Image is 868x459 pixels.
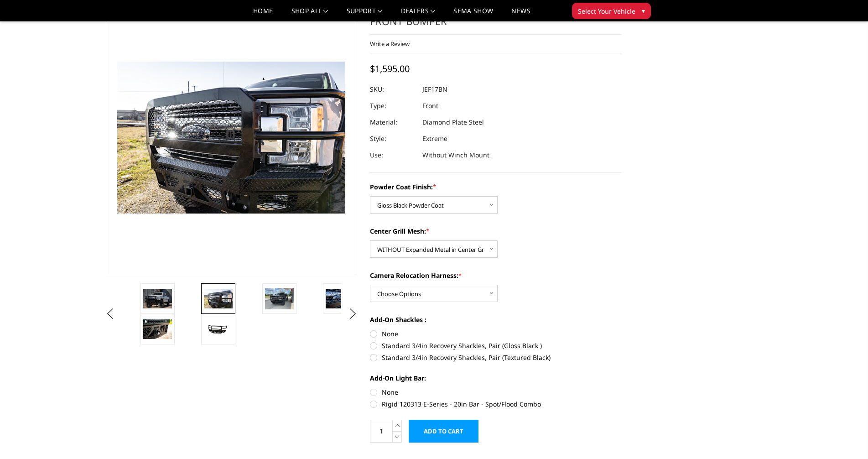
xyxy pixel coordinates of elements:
label: Add-On Shackles : [370,315,622,324]
a: 2017-2022 Ford F250-350 - FT Series - Extreme Front Bumper [106,0,358,274]
a: Support [347,8,383,21]
a: Dealers [401,8,436,21]
img: 2017-2022 Ford F250-350 - FT Series - Extreme Front Bumper [143,289,172,308]
dt: Use: [370,147,416,163]
img: 2017-2022 Ford F250-350 - FT Series - Extreme Front Bumper [326,289,354,308]
button: Select Your Vehicle [572,3,651,19]
img: 2017-2022 Ford F250-350 - FT Series - Extreme Front Bumper [204,323,233,336]
button: Previous [104,307,117,321]
img: 2017-2022 Ford F250-350 - FT Series - Extreme Front Bumper [143,319,172,339]
dt: Type: [370,98,416,114]
dt: SKU: [370,81,416,98]
label: Camera Relocation Harness: [370,271,622,280]
dd: Diamond Plate Steel [422,114,484,130]
a: Write a Review [370,40,410,48]
a: News [511,8,530,21]
button: Next [346,307,359,321]
label: Rigid 120313 E-Series - 20in Bar - Spot/Flood Combo [370,399,622,409]
input: Add to Cart [409,420,478,443]
span: ▾ [642,6,645,16]
a: SEMA Show [453,8,493,21]
a: Home [253,8,273,21]
a: shop all [291,8,328,21]
dt: Style: [370,130,416,147]
label: Center Grill Mesh: [370,226,622,236]
dd: Front [422,98,438,114]
img: 2017-2022 Ford F250-350 - FT Series - Extreme Front Bumper [204,289,233,308]
label: None [370,387,622,397]
dd: Extreme [422,130,447,147]
label: Add-On Light Bar: [370,373,622,383]
dt: Material: [370,114,416,130]
label: None [370,329,622,339]
img: 2017-2022 Ford F250-350 - FT Series - Extreme Front Bumper [265,288,294,309]
dd: Without Winch Mount [422,147,489,163]
label: Standard 3/4in Recovery Shackles, Pair (Gloss Black ) [370,341,622,350]
dd: JEF17BN [422,81,447,98]
label: Standard 3/4in Recovery Shackles, Pair (Textured Black) [370,353,622,362]
span: $1,595.00 [370,63,410,75]
label: Powder Coat Finish: [370,182,622,192]
span: Select Your Vehicle [578,6,635,16]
